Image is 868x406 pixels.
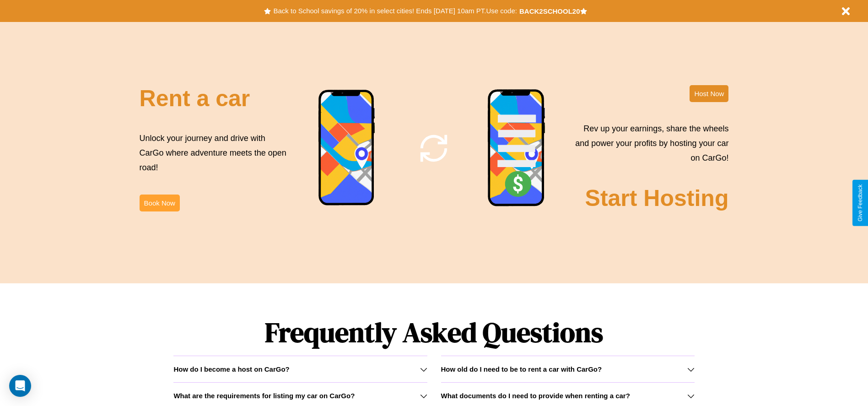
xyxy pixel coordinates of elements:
[173,365,289,373] h3: How do I become a host on CarGo?
[441,365,602,373] h3: How old do I need to be to rent a car with CarGo?
[519,7,580,15] b: BACK2SCHOOL20
[140,131,290,175] p: Unlock your journey and drive with CarGo where adventure meets the open road!
[585,185,729,211] h2: Start Hosting
[140,85,250,112] h2: Rent a car
[487,89,546,208] img: phone
[857,184,863,222] div: Give Feedback
[690,85,728,102] button: Host Now
[9,375,31,397] div: Open Intercom Messenger
[318,89,376,207] img: phone
[140,195,180,211] button: Book Now
[173,309,694,356] h1: Frequently Asked Questions
[173,392,355,400] h3: What are the requirements for listing my car on CarGo?
[441,392,630,400] h3: What documents do I need to provide when renting a car?
[570,121,728,166] p: Rev up your earnings, share the wheels and power your profits by hosting your car on CarGo!
[271,5,519,17] button: Back to School savings of 20% in select cities! Ends [DATE] 10am PT.Use code:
